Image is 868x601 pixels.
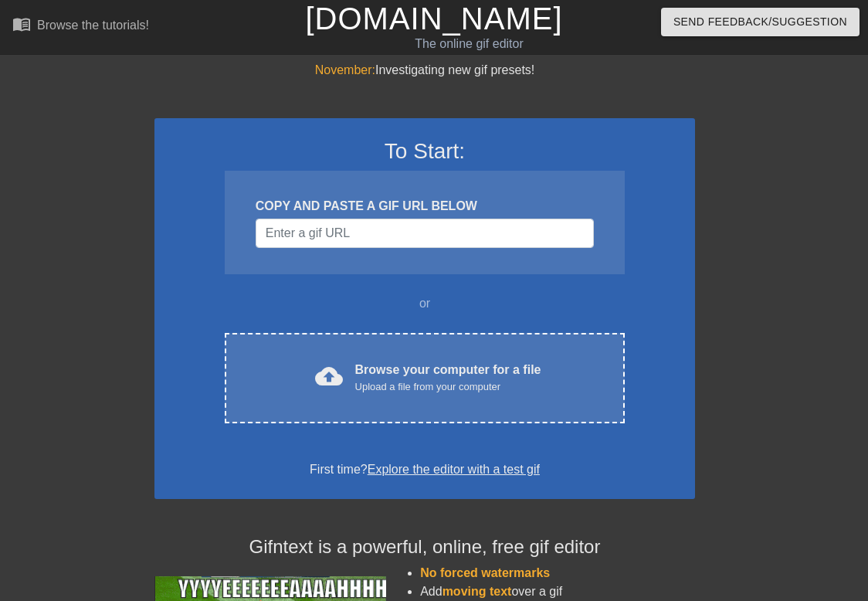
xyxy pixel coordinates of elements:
div: The online gif editor [297,35,642,53]
span: No forced watermarks [420,566,550,579]
div: Browse your computer for a file [355,361,541,395]
span: menu_book [12,15,31,33]
div: First time? [175,460,675,479]
input: Username [256,219,594,248]
a: Browse the tutorials! [12,15,149,39]
a: Explore the editor with a test gif [368,463,540,476]
button: Send Feedback/Suggestion [661,8,860,36]
div: Browse the tutorials! [37,19,149,32]
span: Send Feedback/Suggestion [673,12,847,32]
span: moving text [442,585,512,598]
div: or [195,294,655,313]
span: November: [315,63,375,76]
div: Investigating new gif presets! [154,61,695,80]
div: Upload a file from your computer [355,379,541,395]
h3: To Start: [175,138,675,165]
div: COPY AND PASTE A GIF URL BELOW [256,197,594,216]
span: cloud_upload [315,362,343,390]
li: Add over a gif [420,582,695,601]
a: [DOMAIN_NAME] [305,2,562,36]
h4: Gifntext is a powerful, online, free gif editor [154,536,695,559]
